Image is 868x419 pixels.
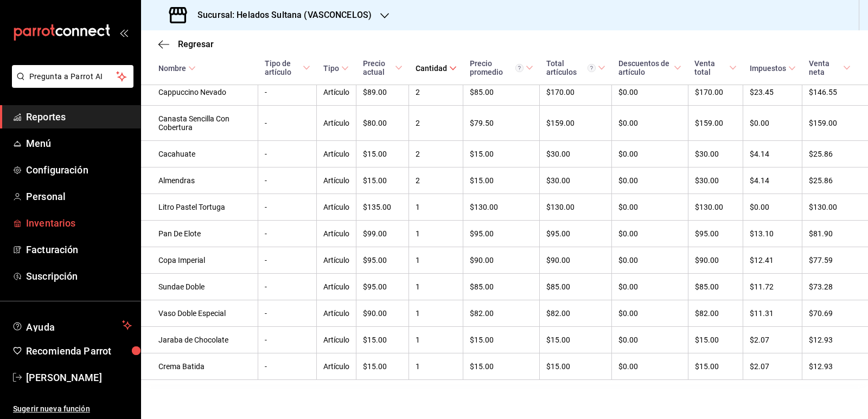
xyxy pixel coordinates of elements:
[258,79,317,106] td: -
[612,79,688,106] td: $0.00
[612,353,688,380] td: $0.00
[463,106,540,141] td: $79.50
[317,327,356,353] td: Artículo
[540,353,612,380] td: $15.00
[743,79,802,106] td: $23.45
[809,59,851,76] span: Venta neta
[317,353,356,380] td: Artículo
[743,221,802,247] td: $13.10
[119,28,128,37] button: open_drawer_menu
[26,189,132,204] span: Personal
[323,64,339,73] div: Tipo
[265,59,310,76] span: Tipo de artículo
[688,79,743,106] td: $170.00
[141,274,258,300] td: Sundae Doble
[409,274,463,300] td: 1
[409,106,463,141] td: 2
[258,300,317,327] td: -
[463,247,540,274] td: $90.00
[141,300,258,327] td: Vaso Doble Especial
[258,194,317,221] td: -
[802,167,868,194] td: $25.86
[258,167,317,194] td: -
[258,141,317,167] td: -
[515,64,524,72] svg: Precio promedio = Total artículos / cantidad
[809,59,841,76] div: Venta neta
[323,64,349,73] span: Tipo
[409,247,463,274] td: 1
[317,141,356,167] td: Artículo
[612,327,688,353] td: $0.00
[141,353,258,380] td: Crema Batida
[356,274,409,300] td: $95.00
[258,274,317,300] td: -
[612,247,688,274] td: $0.00
[688,327,743,353] td: $15.00
[356,300,409,327] td: $90.00
[463,141,540,167] td: $15.00
[317,247,356,274] td: Artículo
[26,370,132,385] span: [PERSON_NAME]
[688,300,743,327] td: $82.00
[158,39,214,49] button: Regresar
[540,327,612,353] td: $15.00
[802,247,868,274] td: $77.59
[546,59,605,76] span: Total artículos
[688,106,743,141] td: $159.00
[463,353,540,380] td: $15.00
[588,64,596,72] svg: El total artículos considera cambios de precios en los artículos así como costos adicionales por ...
[29,71,117,82] span: Pregunta a Parrot AI
[743,106,802,141] td: $0.00
[612,274,688,300] td: $0.00
[802,106,868,141] td: $159.00
[258,353,317,380] td: -
[363,59,403,76] span: Precio actual
[409,79,463,106] td: 2
[750,64,796,73] span: Impuestos
[463,327,540,353] td: $15.00
[141,247,258,274] td: Copa Imperial
[688,247,743,274] td: $90.00
[356,79,409,106] td: $89.00
[178,39,214,49] span: Regresar
[540,141,612,167] td: $30.00
[258,221,317,247] td: -
[688,167,743,194] td: $30.00
[356,167,409,194] td: $15.00
[317,221,356,247] td: Artículo
[26,136,132,151] span: Menú
[141,194,258,221] td: Litro Pastel Tortuga
[612,141,688,167] td: $0.00
[317,300,356,327] td: Artículo
[750,64,786,73] div: Impuestos
[363,59,393,76] div: Precio actual
[141,79,258,106] td: Cappuccino Nevado
[26,269,132,283] span: Suscripción
[12,65,133,88] button: Pregunta a Parrot AI
[802,79,868,106] td: $146.55
[540,247,612,274] td: $90.00
[618,59,672,76] div: Descuentos de artículo
[540,300,612,327] td: $82.00
[802,141,868,167] td: $25.86
[743,353,802,380] td: $2.07
[26,242,132,257] span: Facturación
[317,167,356,194] td: Artículo
[26,344,132,358] span: Recomienda Parrot
[141,106,258,141] td: Canasta Sencilla Con Cobertura
[356,141,409,167] td: $15.00
[141,141,258,167] td: Cacahuate
[743,274,802,300] td: $11.72
[416,64,457,73] span: Cantidad
[265,59,301,76] div: Tipo de artículo
[356,353,409,380] td: $15.00
[612,194,688,221] td: $0.00
[688,221,743,247] td: $95.00
[356,247,409,274] td: $95.00
[540,106,612,141] td: $159.00
[409,353,463,380] td: 1
[258,247,317,274] td: -
[409,300,463,327] td: 1
[612,106,688,141] td: $0.00
[618,59,682,76] span: Descuentos de artículo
